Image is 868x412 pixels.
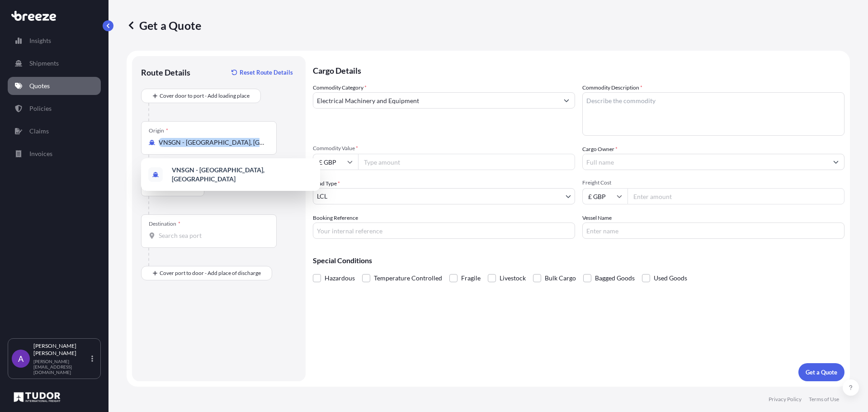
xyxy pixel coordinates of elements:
input: Your internal reference [313,223,575,239]
a: Policies [8,99,101,118]
button: Reset Route Details [227,65,297,80]
span: Temperature Controlled [374,271,442,285]
a: Terms of Use [809,396,839,403]
a: Shipments [8,54,101,72]
label: Commodity Category [313,83,367,92]
p: [PERSON_NAME] [PERSON_NAME] [33,342,90,357]
p: Shipments [29,59,59,68]
p: Quotes [29,81,50,90]
input: Select a commodity type [313,92,558,109]
img: organization-logo [11,390,63,404]
button: Cover door to port - Add loading place [141,89,261,103]
span: A [18,354,24,363]
p: Route Details [141,67,190,78]
div: Show suggestions [141,158,320,191]
span: Hazardous [325,271,355,285]
span: Cover port to door - Add place of discharge [160,269,261,278]
span: Cover door to port - Add loading place [160,91,250,100]
p: Get a Quote [806,368,837,377]
p: Reset Route Details [240,68,293,77]
span: Load Type [313,179,340,188]
input: Enter amount [627,188,844,204]
label: Booking Reference [313,213,358,223]
span: Bulk Cargo [545,271,576,285]
button: Cover port to door - Add place of discharge [141,266,272,280]
span: Livestock [500,271,526,285]
b: VNSGN - [GEOGRAPHIC_DATA], [GEOGRAPHIC_DATA] [172,166,264,183]
label: Vessel Name [582,213,612,223]
div: Origin [149,127,168,134]
a: Quotes [8,77,101,95]
a: Claims [8,122,101,140]
input: Type amount [358,154,575,170]
button: Select transport [141,180,204,196]
span: Bagged Goods [595,271,635,285]
p: Cargo Details [313,56,844,83]
a: Privacy Policy [769,396,802,403]
button: Show suggestions [828,154,844,170]
p: Invoices [29,149,52,158]
input: Origin [159,138,265,147]
p: Claims [29,127,49,136]
p: [PERSON_NAME][EMAIL_ADDRESS][DOMAIN_NAME] [33,359,90,375]
input: Destination [159,231,265,240]
input: Full name [583,154,828,170]
button: LCL [313,188,575,204]
div: Destination [149,220,180,227]
p: Policies [29,104,52,113]
span: Used Goods [654,271,687,285]
button: Get a Quote [798,363,844,381]
span: Fragile [461,271,481,285]
a: Invoices [8,145,101,163]
label: Commodity Description [582,83,642,92]
input: Enter name [582,223,844,239]
label: Cargo Owner [582,145,618,154]
p: Insights [29,36,51,45]
span: Commodity Value [313,145,575,152]
p: Special Conditions [313,257,844,264]
span: Freight Cost [582,179,844,186]
p: Get a Quote [127,18,201,33]
a: Insights [8,32,101,50]
span: LCL [317,192,327,201]
button: Show suggestions [558,92,575,109]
